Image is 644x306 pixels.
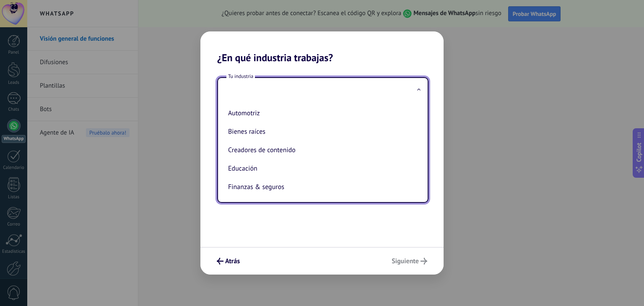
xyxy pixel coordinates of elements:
[225,141,418,159] li: Creadores de contenido
[200,31,444,64] h2: ¿En qué industria trabajas?
[226,73,255,80] span: Tu industria
[225,122,418,141] li: Bienes raíces
[225,178,418,196] li: Finanzas & seguros
[225,196,418,215] li: Gobierno
[225,258,240,264] span: Atrás
[213,254,244,268] button: Atrás
[225,159,418,178] li: Educación
[225,104,418,122] li: Automotriz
